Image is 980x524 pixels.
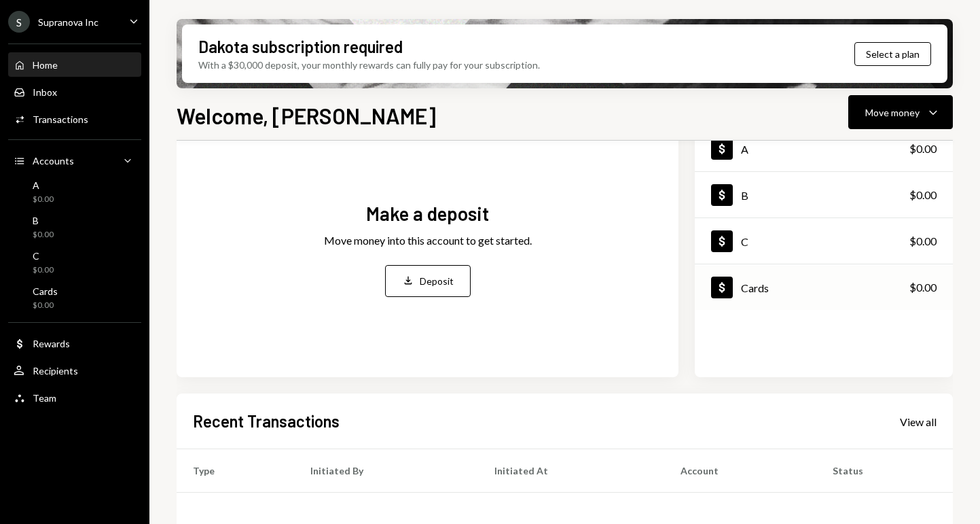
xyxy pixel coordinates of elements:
div: View all [900,415,937,429]
div: $0.00 [33,229,54,241]
div: Supranova Inc [38,16,98,28]
th: Initiated By [294,449,479,493]
div: Cards [741,281,769,294]
a: Rewards [8,331,141,355]
div: $0.00 [33,194,54,205]
div: Inbox [33,86,57,98]
a: Inbox [8,80,141,104]
div: Move money [865,105,920,120]
div: Rewards [33,338,70,349]
a: C$0.00 [8,246,141,279]
div: B [33,215,54,226]
button: Deposit [385,265,471,297]
div: Dakota subscription required [198,35,403,58]
th: Status [816,449,953,493]
a: A$0.00 [695,126,953,171]
a: B$0.00 [695,172,953,217]
div: A [741,143,748,156]
div: Transactions [33,113,88,125]
div: Team [33,392,56,404]
th: Type [177,449,294,493]
a: C$0.00 [695,218,953,264]
div: Accounts [33,155,74,167]
div: $0.00 [33,300,58,311]
div: Recipients [33,365,78,377]
div: Home [33,59,58,71]
div: A [33,179,54,191]
div: B [741,189,748,202]
div: S [8,11,30,33]
div: Cards [33,285,58,297]
a: Recipients [8,358,141,383]
button: Move money [848,95,953,129]
th: Initiated At [478,449,664,493]
div: $0.00 [33,264,54,276]
div: Move money into this account to get started. [324,232,532,249]
div: With a $30,000 deposit, your monthly rewards can fully pay for your subscription. [198,58,540,72]
th: Account [664,449,816,493]
a: Cards$0.00 [695,264,953,310]
div: $0.00 [909,141,937,157]
div: Deposit [420,274,454,288]
div: $0.00 [909,279,937,296]
div: C [33,250,54,262]
div: $0.00 [909,233,937,249]
a: Transactions [8,107,141,131]
h2: Recent Transactions [193,410,340,432]
a: Cards$0.00 [8,281,141,314]
a: Home [8,52,141,77]
a: A$0.00 [8,175,141,208]
h1: Welcome, [PERSON_NAME] [177,102,436,129]
button: Select a plan [854,42,931,66]
a: View all [900,414,937,429]
a: Accounts [8,148,141,173]
a: Team [8,385,141,410]
div: $0.00 [909,187,937,203]
a: B$0.00 [8,211,141,243]
div: Make a deposit [366,200,489,227]
div: C [741,235,748,248]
